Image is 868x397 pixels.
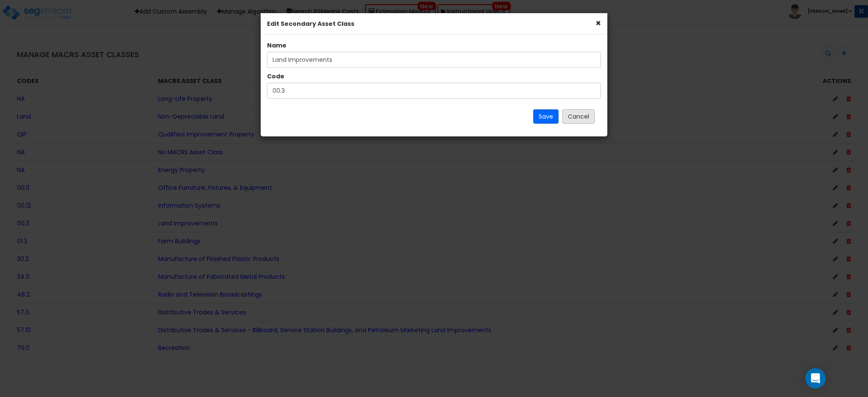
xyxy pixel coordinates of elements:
button: × [595,19,601,28]
button: Save [533,109,559,124]
b: Edit Secondary Asset Class [267,19,354,28]
label: Name [267,41,287,50]
label: Code [267,72,284,81]
div: Open Intercom Messenger [805,368,826,389]
button: Cancel [562,109,595,124]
